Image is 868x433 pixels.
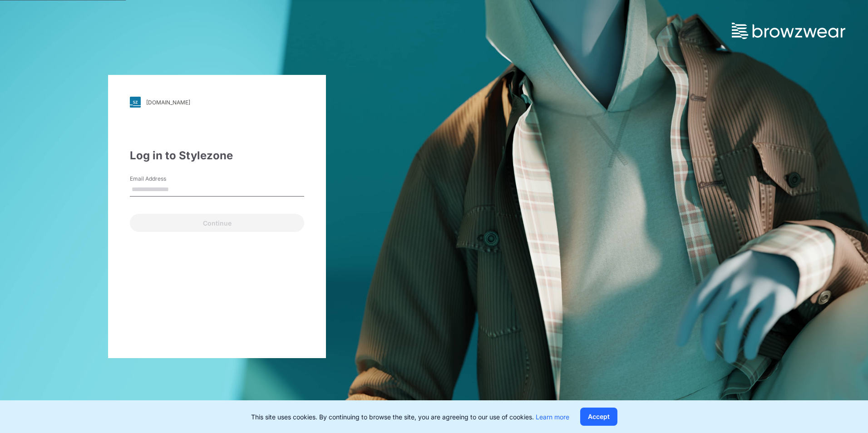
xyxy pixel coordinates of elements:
p: This site uses cookies. By continuing to browse the site, you are agreeing to our use of cookies. [251,412,569,422]
img: browzwear-logo.73288ffb.svg [732,23,845,39]
label: Email Address [130,175,193,183]
a: Learn more [536,413,569,421]
img: svg+xml;base64,PHN2ZyB3aWR0aD0iMjgiIGhlaWdodD0iMjgiIHZpZXdCb3g9IjAgMCAyOCAyOCIgZmlsbD0ibm9uZSIgeG... [130,97,141,108]
div: Log in to Stylezone [130,148,304,164]
div: [DOMAIN_NAME] [146,99,190,106]
button: Accept [580,408,617,426]
a: [DOMAIN_NAME] [130,97,304,108]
